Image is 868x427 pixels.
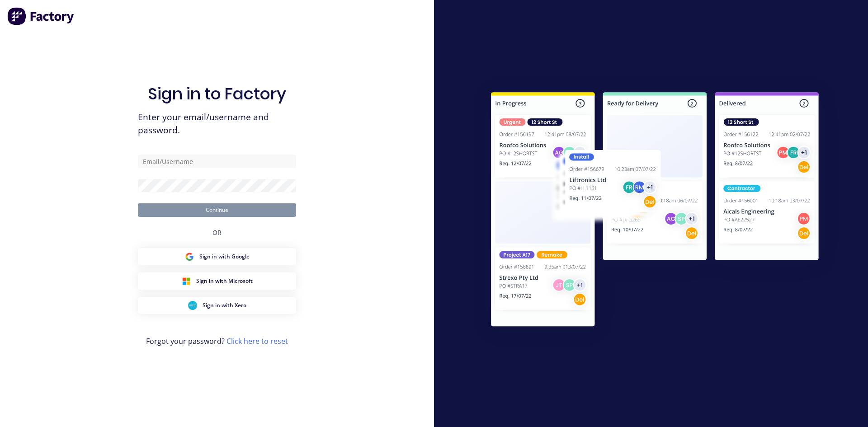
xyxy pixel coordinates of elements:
img: Xero Sign in [188,301,197,310]
span: Enter your email/username and password. [138,111,296,137]
img: Factory [7,7,75,25]
img: Sign in [471,74,839,348]
h1: Sign in to Factory [148,84,286,103]
img: Microsoft Sign in [182,277,191,286]
button: Continue [138,203,296,217]
span: Sign in with Xero [203,301,246,310]
img: Google Sign in [185,252,194,261]
button: Xero Sign inSign in with Xero [138,297,296,314]
span: Sign in with Google [199,253,250,261]
span: Forgot your password? [146,336,288,347]
span: Sign in with Microsoft [196,277,253,285]
div: OR [212,217,222,248]
input: Email/Username [138,155,296,168]
button: Google Sign inSign in with Google [138,248,296,265]
a: Click here to reset [226,336,288,346]
button: Microsoft Sign inSign in with Microsoft [138,272,296,290]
